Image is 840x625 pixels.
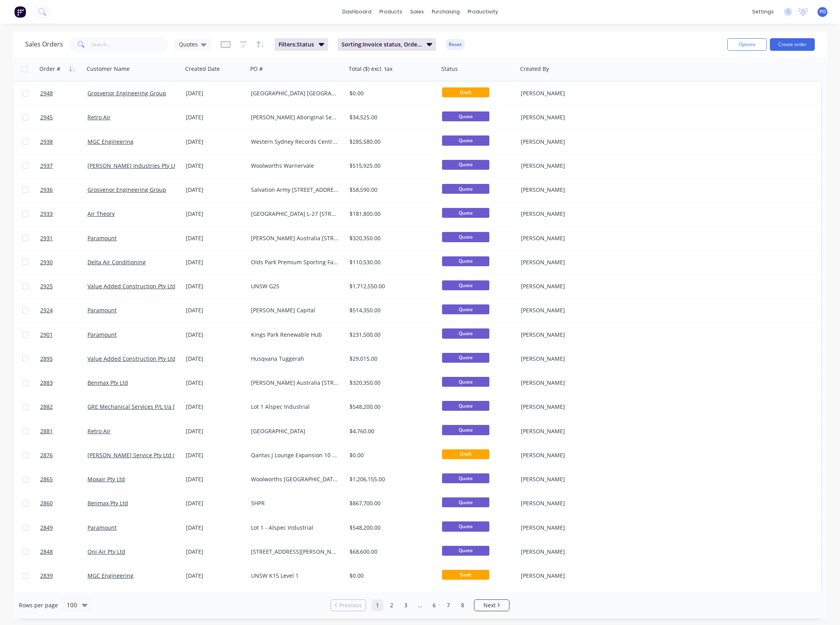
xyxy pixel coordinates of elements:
[442,256,489,266] span: Quote
[442,280,489,290] span: Quote
[521,548,608,556] div: [PERSON_NAME]
[40,379,53,387] span: 2883
[40,451,53,459] span: 2876
[442,135,489,145] span: Quote
[40,162,53,170] span: 2937
[483,601,496,609] span: Next
[349,355,431,363] div: $29,015.00
[186,162,245,170] div: [DATE]
[19,601,58,609] span: Rows per page
[521,475,608,483] div: [PERSON_NAME]
[40,154,87,178] a: 2937
[87,258,146,266] a: Delta Air Conditioning
[251,403,338,411] div: Lot 1 Alspec Industrial
[349,427,431,435] div: $4,760.00
[186,475,245,483] div: [DATE]
[186,572,245,580] div: [DATE]
[442,521,489,531] span: Quote
[251,138,338,146] div: Western Sydney Records Centre [STREET_ADDRESS][PERSON_NAME]
[87,548,125,555] a: Oni Air Pty Ltd
[442,208,489,218] span: Quote
[349,379,431,387] div: $320,350.00
[186,331,245,339] div: [DATE]
[770,38,815,51] button: Create order
[40,516,87,540] a: 2849
[748,6,778,18] div: settings
[275,38,328,51] button: Filters:Status
[40,443,87,467] a: 2876
[349,524,431,532] div: $548,200.00
[40,475,53,483] span: 2865
[40,395,87,419] a: 2882
[349,499,431,507] div: $867,700.00
[251,258,338,266] div: Olds Park Premium Sporting Facility
[87,427,111,435] a: Retro Air
[442,232,489,242] span: Quote
[87,572,134,579] a: MGC Engineering
[186,524,245,532] div: [DATE]
[251,162,338,170] div: Woolworths Warnervale
[521,499,608,507] div: [PERSON_NAME]
[87,306,117,314] a: Paramount
[40,202,87,226] a: 2933
[349,548,431,556] div: $68,600.00
[349,282,431,290] div: $1,712,550.00
[251,113,338,121] div: [PERSON_NAME] Aboriginal Services [PERSON_NAME][STREET_ADDRESS]
[442,353,489,363] span: Quote
[186,355,245,363] div: [DATE]
[40,282,53,290] span: 2925
[442,328,489,338] span: Quote
[87,162,179,169] a: [PERSON_NAME] Industries Pty Ltd
[87,282,176,290] a: Value Added Construction Pty Ltd
[186,210,245,218] div: [DATE]
[338,6,375,18] a: dashboard
[521,210,608,218] div: [PERSON_NAME]
[521,451,608,459] div: [PERSON_NAME]
[40,540,87,564] a: 2848
[40,138,53,146] span: 2938
[40,499,53,507] span: 2860
[40,572,53,580] span: 2839
[251,379,338,387] div: [PERSON_NAME] Australia [STREET_ADDRESS][PERSON_NAME]
[521,186,608,194] div: [PERSON_NAME]
[186,234,245,242] div: [DATE]
[40,306,53,314] span: 2924
[327,599,513,611] ul: Pagination
[342,41,422,48] span: Sorting: Invoice status, Order #
[349,89,431,97] div: $0.00
[40,210,53,218] span: 2933
[441,65,458,73] div: Status
[349,451,431,459] div: $0.00
[349,234,431,242] div: $320,350.00
[442,401,489,411] span: Quote
[87,499,128,507] a: Benmax Pty Ltd
[521,427,608,435] div: [PERSON_NAME]
[40,427,53,435] span: 2881
[474,601,509,609] a: Next page
[251,427,338,435] div: [GEOGRAPHIC_DATA]
[40,564,87,588] a: 2839
[349,331,431,339] div: $231,500.00
[446,39,465,50] button: Reset
[251,210,338,218] div: [GEOGRAPHIC_DATA] L-27 [STREET_ADDRESS]
[87,475,125,483] a: Moxair Pty Ltd
[442,304,489,314] span: Quote
[186,427,245,435] div: [DATE]
[40,106,87,129] a: 2945
[375,6,406,18] div: products
[186,379,245,387] div: [DATE]
[521,331,608,339] div: [PERSON_NAME]
[442,87,489,97] span: Draft
[251,331,338,339] div: Kings Park Renewable Hub
[521,138,608,146] div: [PERSON_NAME]
[428,599,440,611] a: Page 6
[349,258,431,266] div: $110,530.00
[521,162,608,170] div: [PERSON_NAME]
[442,111,489,121] span: Quote
[186,499,245,507] div: [DATE]
[40,178,87,202] a: 2936
[442,497,489,507] span: Quote
[521,572,608,580] div: [PERSON_NAME]
[186,186,245,194] div: [DATE]
[91,37,168,52] input: Search...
